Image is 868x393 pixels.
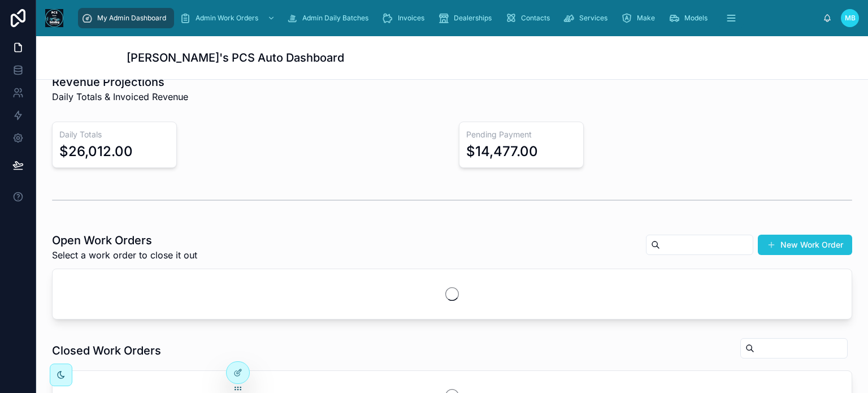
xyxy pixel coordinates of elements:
[618,8,663,28] a: Make
[283,8,376,28] a: Admin Daily Batches
[466,129,576,140] h3: Pending Payment
[379,8,432,28] a: Invoices
[398,14,424,23] span: Invoices
[59,129,170,140] h3: Daily Totals
[521,14,550,23] span: Contacts
[52,232,197,248] h1: Open Work Orders
[52,90,188,103] span: Daily Totals & Invoiced Revenue
[52,248,197,262] span: Select a work order to close it out
[59,142,133,161] div: $26,012.00
[560,8,615,28] a: Services
[502,8,558,28] a: Contacts
[684,14,708,23] span: Models
[435,8,500,28] a: Dealerships
[637,14,655,23] span: Make
[127,50,344,66] h1: [PERSON_NAME]'s PCS Auto Dashboard
[176,8,281,28] a: Admin Work Orders
[52,74,188,90] h1: Revenue Projections
[665,8,715,28] a: Models
[97,14,166,23] span: My Admin Dashboard
[579,14,607,23] span: Services
[196,14,258,23] span: Admin Work Orders
[52,343,161,359] h1: Closed Work Orders
[72,6,823,31] div: scrollable content
[758,235,852,255] button: New Work Order
[45,9,63,27] img: App logo
[78,8,174,28] a: My Admin Dashboard
[466,142,538,161] div: $14,477.00
[454,14,492,23] span: Dealerships
[302,14,368,23] span: Admin Daily Batches
[845,14,856,23] span: MB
